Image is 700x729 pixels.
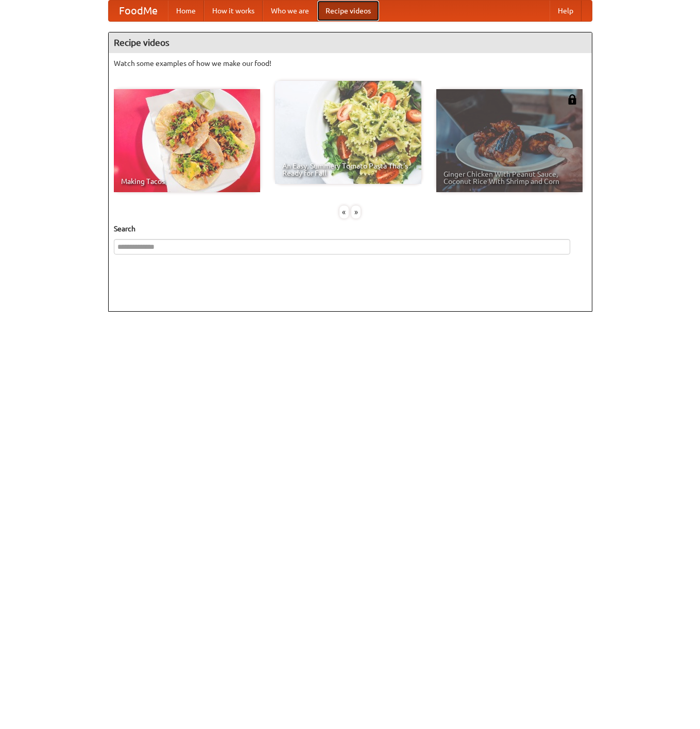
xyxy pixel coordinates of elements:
a: Help [550,1,582,21]
a: An Easy, Summery Tomato Pasta That's Ready for Fall [275,81,421,184]
div: » [351,206,361,218]
h4: Recipe videos [109,32,592,53]
a: Making Tacos [114,89,260,192]
p: Watch some examples of how we make our food! [114,58,587,69]
span: An Easy, Summery Tomato Pasta That's Ready for Fall [282,162,414,177]
a: How it works [204,1,263,21]
h5: Search [114,224,587,234]
span: Making Tacos [121,178,253,185]
a: Home [168,1,204,21]
div: « [339,206,349,218]
a: Recipe videos [317,1,379,21]
a: Who we are [263,1,317,21]
a: FoodMe [109,1,168,21]
img: 483408.png [567,94,577,105]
